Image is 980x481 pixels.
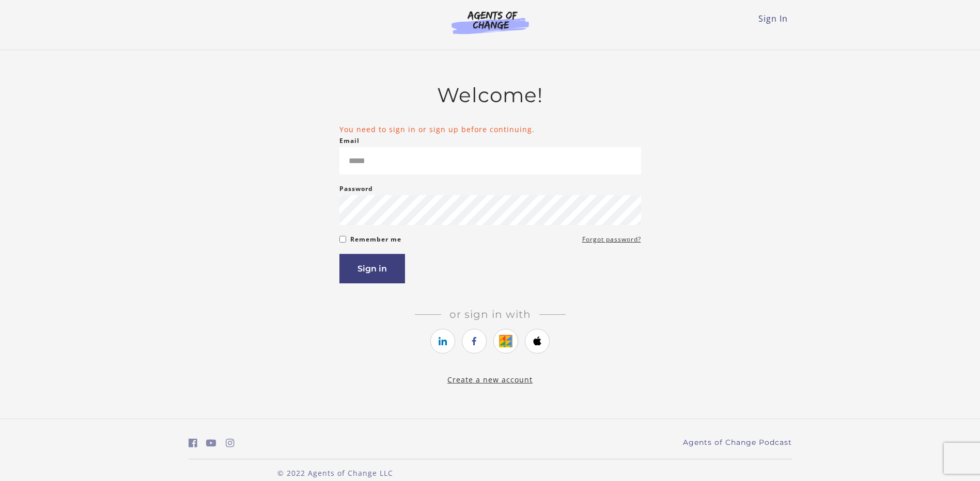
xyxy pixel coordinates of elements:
[339,254,405,283] button: Sign in
[206,438,216,448] i: https://www.youtube.com/c/AgentsofChangeTestPrepbyMeaganMitchell (Open in a new window)
[447,375,533,384] a: Create a new account
[758,13,788,24] a: Sign In
[339,183,373,195] label: Password
[206,436,216,451] a: https://www.youtube.com/c/AgentsofChangeTestPrepbyMeaganMitchell (Open in a new window)
[339,83,641,107] h2: Welcome!
[339,135,360,147] label: Email
[462,329,487,354] a: https://courses.thinkific.com/users/auth/facebook?ss%5Breferral%5D=&ss%5Buser_return_to%5D=%2Fenr...
[226,436,235,451] a: https://www.instagram.com/agentsofchangeprep/ (Open in a new window)
[441,308,539,320] span: Or sign in with
[350,233,401,246] label: Remember me
[430,329,455,354] a: https://courses.thinkific.com/users/auth/linkedin?ss%5Breferral%5D=&ss%5Buser_return_to%5D=%2Fenr...
[226,438,235,448] i: https://www.instagram.com/agentsofchangeprep/ (Open in a new window)
[189,468,482,478] p: © 2022 Agents of Change LLC
[339,124,641,135] li: You need to sign in or sign up before continuing.
[683,437,792,448] a: Agents of Change Podcast
[582,233,641,246] a: Forgot password?
[441,10,540,34] img: Agents of Change Logo
[189,436,197,451] a: https://www.facebook.com/groups/aswbtestprep (Open in a new window)
[525,329,550,354] a: https://courses.thinkific.com/users/auth/apple?ss%5Breferral%5D=&ss%5Buser_return_to%5D=%2Fenroll...
[189,438,197,448] i: https://www.facebook.com/groups/aswbtestprep (Open in a new window)
[493,329,518,354] a: https://courses.thinkific.com/users/auth/google?ss%5Breferral%5D=&ss%5Buser_return_to%5D=%2Fenrol...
